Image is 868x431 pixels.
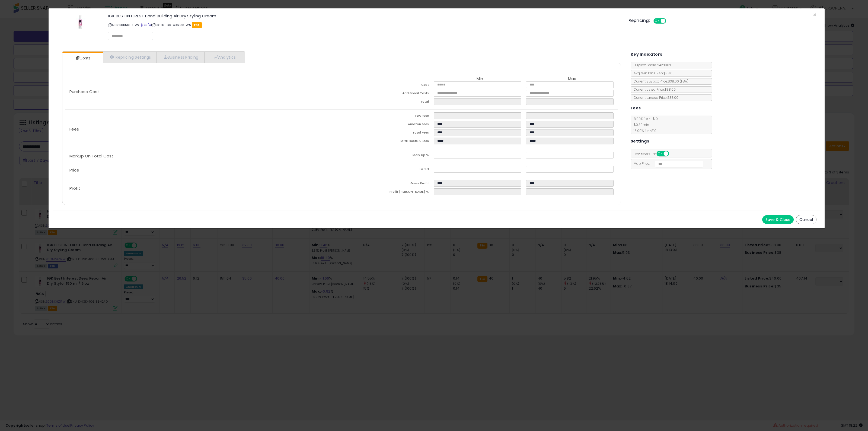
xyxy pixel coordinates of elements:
td: Total [342,98,434,107]
a: All offer listings [144,23,147,27]
td: Profit [PERSON_NAME] % [342,188,434,197]
td: Mark Up % [342,152,434,160]
td: Additional Costs [342,90,434,98]
a: BuyBox page [140,23,143,27]
p: Price [65,168,342,172]
img: 31s+nP5EALL._SL60_.jpg [72,14,88,30]
p: Fees [65,127,342,131]
span: OFF [668,151,677,156]
h5: Settings [631,138,649,145]
td: Total Costs & Fees [342,138,434,146]
p: Markup On Total Cost [65,154,342,158]
span: Current Landed Price: $38.00 [631,95,678,100]
span: $38.00 [668,79,688,84]
th: Max [526,77,618,81]
p: Profit [65,186,342,191]
span: Consider CPT: [631,152,676,156]
span: ( FBA ) [680,79,688,84]
span: ON [654,19,661,23]
a: Costs [62,53,103,64]
h5: Key Indicators [631,51,662,58]
h3: IGK BEST INTEREST Bond Building Air Dry Styling Cream [108,14,620,18]
th: Min [434,77,526,81]
td: FBA Fees [342,112,434,121]
span: OFF [665,19,674,23]
span: ON [657,151,664,156]
td: Gross Profit [342,180,434,188]
td: Amazon Fees [342,121,434,129]
td: Total Fees [342,129,434,138]
span: Current Buybox Price: [631,79,688,84]
td: Cost [342,81,434,90]
button: Save & Close [762,215,794,224]
button: Cancel [796,215,816,224]
td: Listed [342,166,434,174]
p: ASIN: B0DNKHZ17W | SKU: D-IGK-406138-WS [108,21,620,29]
span: Map Price: [631,161,703,166]
a: Repricing Settings [103,52,157,63]
a: Analytics [204,52,244,63]
h5: Fees [631,105,641,112]
span: 15.00 % for > $10 [631,128,656,133]
span: 8.00 % for <= $10 [631,116,658,133]
span: × [813,11,816,19]
span: BuyBox Share 24h: 100% [631,63,671,67]
a: Business Pricing [157,52,204,63]
span: FBA [192,22,202,28]
span: Current Listed Price: $38.00 [631,87,676,92]
a: Your listing only [148,23,151,27]
span: $0.30 min [631,122,649,127]
h5: Repricing: [628,18,650,23]
span: Avg. Win Price 24h: $38.00 [631,71,675,75]
p: Purchase Cost [65,90,342,94]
